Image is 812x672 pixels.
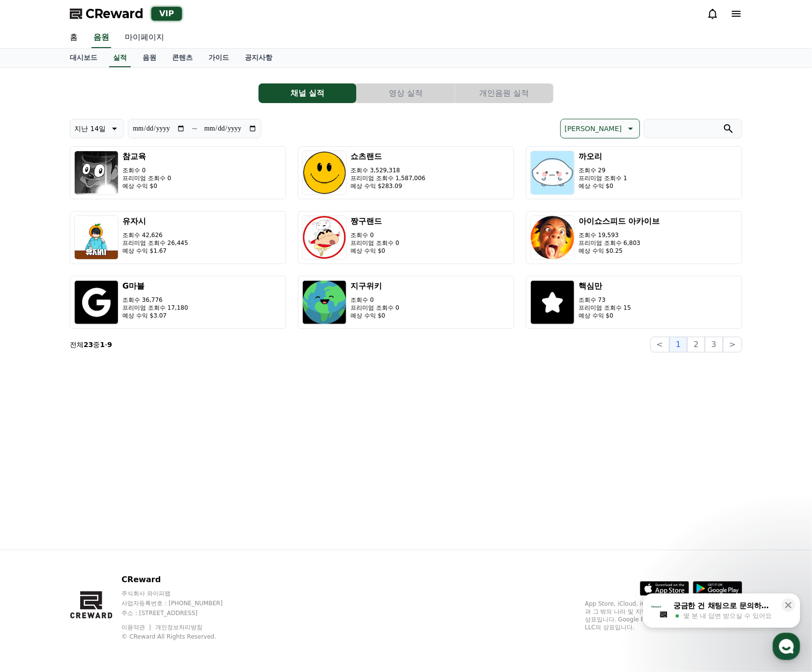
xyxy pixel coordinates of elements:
h3: 유자시 [122,215,188,227]
p: 주식회사 와이피랩 [121,590,241,597]
a: 마이페이지 [117,27,172,48]
span: 대화 [90,326,102,334]
p: 예상 수익 $0 [350,312,399,320]
p: 프리미엄 조회수 0 [122,174,171,182]
a: 홈 [3,311,65,336]
p: © CReward All Rights Reserved. [121,633,241,641]
p: 사업자등록번호 : [PHONE_NUMBER] [121,599,241,607]
a: 대화 [65,311,127,336]
button: 핵심만 조회수 73 프리미엄 조회수 15 예상 수익 $0 [526,276,742,329]
p: 전체 중 - [70,340,112,349]
p: 주소 : [STREET_ADDRESS] [121,609,241,617]
span: CReward [86,6,144,22]
p: 예상 수익 $283.09 [350,182,426,190]
img: 유자시 [74,215,118,260]
h3: G마블 [122,280,188,292]
a: 대시보드 [62,49,105,67]
button: > [723,337,742,352]
a: 영상 실적 [357,83,455,103]
a: 공지사항 [237,49,280,67]
button: 2 [687,337,705,352]
p: 예상 수익 $1.67 [122,247,188,255]
a: 개인정보처리방침 [155,624,203,631]
img: 참교육 [74,151,118,195]
a: 실적 [109,49,131,67]
p: 프리미엄 조회수 26,445 [122,239,188,247]
img: 짱구랜드 [302,215,347,260]
p: 조회수 36,776 [122,296,188,304]
img: 쇼츠랜드 [302,151,347,195]
h3: 지구위키 [350,280,399,292]
p: 프리미엄 조회수 0 [350,239,399,247]
h3: 쇼츠랜드 [350,151,426,162]
p: 예상 수익 $0 [122,182,171,190]
h3: 핵심만 [579,280,631,292]
p: 조회수 0 [350,231,399,239]
a: 이용약관 [121,624,152,631]
button: G마블 조회수 36,776 프리미엄 조회수 17,180 예상 수익 $3.07 [70,276,286,329]
h3: 아이쇼스피드 아카이브 [579,215,660,227]
button: 까오리 조회수 29 프리미엄 조회수 1 예상 수익 $0 [526,146,742,199]
p: CReward [121,574,241,586]
h3: 짱구랜드 [350,215,399,227]
p: 조회수 73 [579,296,631,304]
a: CReward [70,6,144,22]
p: 조회수 19,593 [579,231,660,239]
div: VIP [151,7,182,21]
p: 조회수 29 [579,166,627,174]
p: 조회수 42,626 [122,231,188,239]
p: 프리미엄 조회수 1,587,006 [350,174,426,182]
p: 프리미엄 조회수 17,180 [122,304,188,312]
p: 조회수 0 [350,296,399,304]
strong: 1 [100,341,105,349]
span: 홈 [31,326,37,334]
img: 지구위키 [302,280,347,324]
p: 예상 수익 $0 [579,312,631,320]
img: G마블 [74,280,118,324]
a: 가이드 [201,49,237,67]
a: 음원 [91,27,111,48]
strong: 23 [84,341,93,349]
button: 짱구랜드 조회수 0 프리미엄 조회수 0 예상 수익 $0 [298,211,514,264]
p: 프리미엄 조회수 15 [579,304,631,312]
h3: 참교육 [122,151,171,162]
p: 조회수 0 [122,166,171,174]
button: 유자시 조회수 42,626 프리미엄 조회수 26,445 예상 수익 $1.67 [70,211,286,264]
button: 지난 14일 [70,119,124,138]
button: 3 [705,337,723,352]
img: 핵심만 [530,280,575,324]
button: 쇼츠랜드 조회수 3,529,318 프리미엄 조회수 1,587,006 예상 수익 $283.09 [298,146,514,199]
button: 영상 실적 [357,83,455,103]
p: 프리미엄 조회수 1 [579,174,627,182]
p: 지난 14일 [74,122,106,135]
button: 1 [669,337,687,352]
a: 음원 [135,49,164,67]
button: 아이쇼스피드 아카이브 조회수 19,593 프리미엄 조회수 6,803 예상 수익 $0.25 [526,211,742,264]
p: 예상 수익 $0 [579,182,627,190]
p: 조회수 3,529,318 [350,166,426,174]
button: 채널 실적 [259,83,356,103]
button: 참교육 조회수 0 프리미엄 조회수 0 예상 수익 $0 [70,146,286,199]
button: 지구위키 조회수 0 프리미엄 조회수 0 예상 수익 $0 [298,276,514,329]
p: 프리미엄 조회수 0 [350,304,399,312]
p: 프리미엄 조회수 6,803 [579,239,660,247]
span: 설정 [152,326,164,334]
a: 콘텐츠 [164,49,201,67]
h3: 까오리 [579,151,627,162]
button: < [650,337,669,352]
p: [PERSON_NAME] [565,122,622,135]
button: 개인음원 실적 [455,83,553,103]
strong: 9 [107,341,112,349]
p: 예상 수익 $0.25 [579,247,660,255]
img: 아이쇼스피드 아카이브 [530,215,575,260]
p: App Store, iCloud, iCloud Drive 및 iTunes Store는 미국과 그 밖의 나라 및 지역에서 등록된 Apple Inc.의 서비스 상표입니다. Goo... [585,600,742,631]
a: 홈 [62,27,86,48]
p: ~ [191,123,198,134]
a: 설정 [127,311,189,336]
button: [PERSON_NAME] [560,119,640,138]
p: 예상 수익 $3.07 [122,312,188,320]
img: 까오리 [530,151,575,195]
a: 개인음원 실적 [455,83,553,103]
a: 채널 실적 [259,83,357,103]
p: 예상 수익 $0 [350,247,399,255]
